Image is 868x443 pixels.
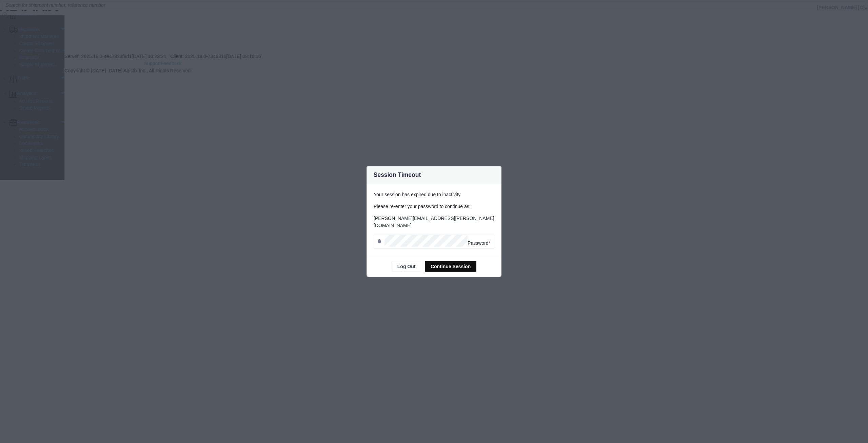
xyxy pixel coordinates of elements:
[392,261,421,272] button: Log Out
[468,240,490,245] span: Password
[374,170,421,179] h4: Session Timeout
[374,203,494,210] p: Please re-enter your password to continue as:
[374,191,494,198] p: Your session has expired due to inactivity.
[374,215,494,229] p: [PERSON_NAME][EMAIL_ADDRESS][PERSON_NAME][DOMAIN_NAME]
[425,261,476,272] button: Continue Session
